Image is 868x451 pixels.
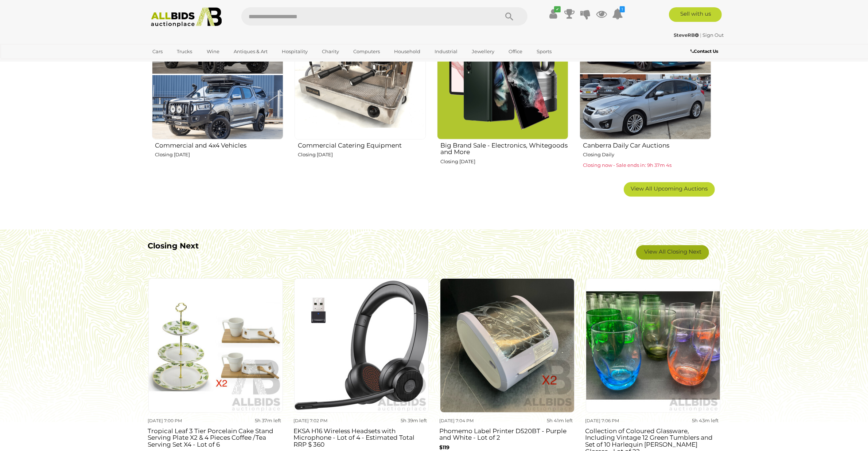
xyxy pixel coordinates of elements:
[294,278,429,413] img: EKSA H16 Wireless Headsets with Microphone - Lot of 4 - Estimated Total RRP $ 360
[294,417,359,425] div: [DATE] 7:02 PM
[155,150,283,159] p: Closing [DATE]
[585,417,650,425] div: [DATE] 7:06 PM
[229,46,272,58] a: Antiques & Art
[636,245,709,260] a: View All Closing Next
[148,46,168,58] a: Cars
[703,32,724,38] a: Sign Out
[401,417,427,423] strong: 5h 39m left
[690,47,720,55] a: Contact Us
[504,46,527,58] a: Office
[294,8,426,177] a: Commercial Catering Equipment Closing [DATE]
[583,150,711,159] p: Closing Daily
[467,46,499,58] a: Jewellery
[440,278,575,413] img: Phomemo Label Printer D520BT - Purple and White - Lot of 2
[430,46,462,58] a: Industrial
[692,417,719,423] strong: 5h 43m left
[172,46,197,58] a: Trucks
[437,8,568,177] a: Big Brand Sale - Electronics, Whitegoods and More Closing [DATE]
[152,8,283,139] img: Commercial and 4x4 Vehicles
[155,140,283,149] h2: Commercial and 4x4 Vehicles
[624,182,715,197] a: View All Upcoming Auctions
[148,58,209,70] a: [GEOGRAPHIC_DATA]
[148,426,283,448] h3: Tropical Leaf 3 Tier Porcelain Cake Stand Serving Plate X2 & 4 Pieces Coffee /Tea Serving Set X4 ...
[669,7,722,22] a: Sell with us
[440,426,575,441] h3: Phomemo Label Printer D520BT - Purple and White - Lot of 2
[580,8,711,139] img: Canberra Daily Car Auctions
[277,46,312,58] a: Hospitality
[491,7,528,26] button: Search
[690,48,718,54] b: Contact Us
[437,8,568,139] img: Big Brand Sale - Electronics, Whitegoods and More
[294,426,429,448] h3: EKSA H16 Wireless Headsets with Microphone - Lot of 4 - Estimated Total RRP $ 360
[148,417,213,425] div: [DATE] 7:00 PM
[298,150,426,159] p: Closing [DATE]
[255,417,281,423] strong: 5h 37m left
[148,278,283,413] img: Tropical Leaf 3 Tier Porcelain Cake Stand Serving Plate X2 & 4 Pieces Coffee /Tea Serving Set X4 ...
[298,140,426,149] h2: Commercial Catering Equipment
[147,7,226,27] img: Allbids.com.au
[579,8,711,177] a: Canberra Daily Car Auctions Closing Daily Closing now - Sale ends in: 9h 37m 4s
[389,46,425,58] a: Household
[349,46,385,58] a: Computers
[440,157,568,166] p: Closing [DATE]
[583,140,711,149] h2: Canberra Daily Car Auctions
[674,32,699,38] strong: SteveRB
[547,417,573,423] strong: 5h 41m left
[700,32,702,38] span: |
[620,6,625,12] i: 1
[554,6,561,12] i: ✔
[586,278,720,413] img: Collection of Coloured Glassware, Including Vintage 12 Green Tumblers and Set of 10 Harlequin She...
[674,32,700,38] a: SteveRB
[317,46,344,58] a: Charity
[631,185,708,192] span: View All Upcoming Auctions
[152,8,283,177] a: Commercial and 4x4 Vehicles Closing [DATE]
[202,46,224,58] a: Wine
[295,8,426,139] img: Commercial Catering Equipment
[612,7,623,20] a: 1
[532,46,556,58] a: Sports
[440,417,505,425] div: [DATE] 7:04 PM
[548,7,559,20] a: ✔
[440,444,450,451] b: $119
[148,241,199,250] b: Closing Next
[440,140,568,156] h2: Big Brand Sale - Electronics, Whitegoods and More
[583,162,672,168] span: Closing now - Sale ends in: 9h 37m 4s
